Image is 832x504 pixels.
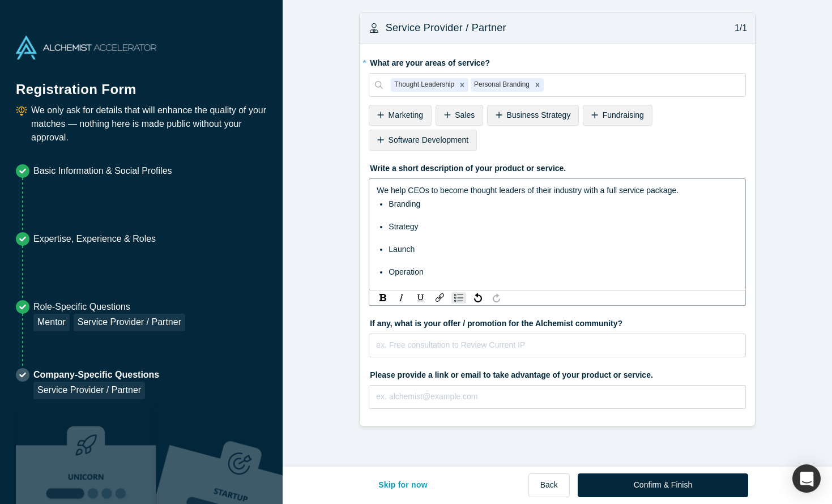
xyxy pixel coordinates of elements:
[394,292,409,304] div: Italic
[74,314,185,331] div: Service Provider / Partner
[33,368,159,382] p: Company-Specific Questions
[366,473,440,497] button: Skip for now
[531,78,544,92] div: Remove Personal Branding
[391,78,456,92] div: Thought Leadership
[376,292,390,304] div: Bold
[369,314,746,330] label: If any, what is your offer / promotion for the Alchemist community?
[16,36,156,59] img: Alchemist Accelerator Logo
[369,365,746,381] label: Please provide a link or email to take advantage of your product or service.
[369,159,746,174] label: Write a short description of your product or service.
[728,22,747,35] p: 1/1
[455,110,475,119] span: Sales
[389,222,418,231] span: Strategy
[389,245,415,254] span: Launch
[369,385,746,409] input: ex. alchemist@example.com
[33,232,156,246] p: Expertise, Experience & Roles
[33,164,172,178] p: Basic Information & Social Profiles
[16,67,267,100] h1: Registration Form
[389,199,420,208] span: Branding
[468,292,506,304] div: rdw-history-control
[449,292,468,304] div: rdw-list-control
[377,183,739,279] div: rdw-editor
[33,314,70,331] div: Mentor
[471,78,531,92] div: Personal Branding
[413,292,428,304] div: Underline
[583,105,652,126] div: Fundraising
[471,292,485,304] div: Undo
[389,267,423,276] span: Operation
[389,135,469,144] span: Software Development
[373,292,430,304] div: rdw-inline-control
[489,292,504,304] div: Redo
[487,105,579,126] div: Business Strategy
[33,382,145,399] div: Service Provider / Partner
[433,292,447,304] div: Link
[578,473,748,497] button: Confirm & Finish
[386,20,506,36] h3: Service Provider / Partner
[451,292,466,304] div: Unordered
[33,300,185,314] p: Role-Specific Questions
[369,290,746,306] div: rdw-toolbar
[369,178,746,291] div: rdw-wrapper
[369,334,746,357] input: ex. Free consultation to Review Current IP
[31,104,267,144] p: We only ask for details that will enhance the quality of your matches — nothing here is made publ...
[430,292,449,304] div: rdw-link-control
[369,53,746,69] label: What are your areas of service?
[528,473,570,497] button: Back
[369,130,477,151] div: Software Development
[603,110,644,119] span: Fundraising
[369,105,432,126] div: Marketing
[507,110,571,119] span: Business Strategy
[377,186,679,195] span: We help CEOs to become thought leaders of their industry with a full service package.
[456,78,468,92] div: Remove Thought Leadership
[389,110,423,119] span: Marketing
[436,105,483,126] div: Sales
